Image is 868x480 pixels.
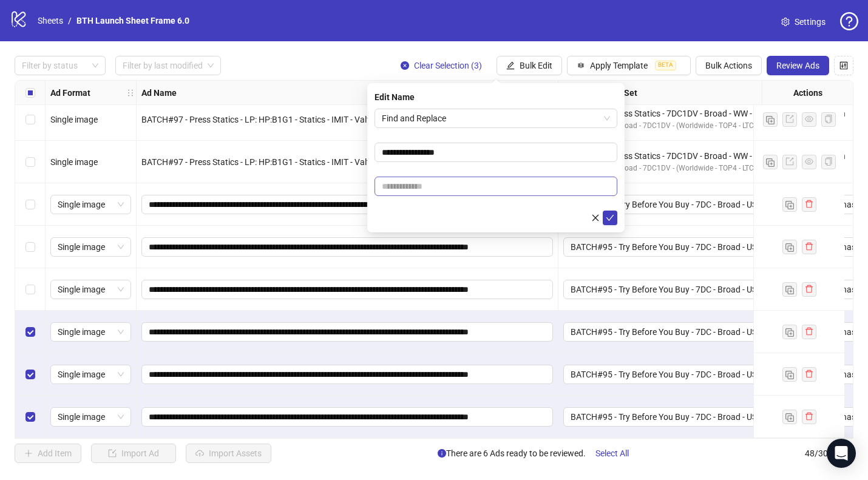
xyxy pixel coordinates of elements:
span: Single image [50,157,98,167]
div: Select row 45 [15,268,46,311]
span: There are 6 Ads ready to be reviewed. [438,444,639,463]
span: setting [781,18,790,26]
button: Duplicate [763,112,778,127]
button: Review Ads [767,56,829,75]
div: Select row 47 [15,353,46,396]
button: Add Item [15,444,81,463]
button: Bulk Actions [696,56,762,75]
div: Select all rows [15,81,46,105]
strong: Ad Name [141,86,177,100]
div: Select row 44 [15,226,46,268]
span: Bulk Edit [520,61,552,70]
strong: Ad Format [50,86,90,100]
div: Edit Name [375,90,617,104]
div: Select row 42 [15,141,46,183]
a: BTH Launch Sheet Frame 6.0 [74,14,192,27]
span: Find and Replace [382,109,610,127]
button: Select All [586,444,639,463]
button: Configure table settings [834,56,853,75]
span: BETA [655,61,676,70]
button: Duplicate [763,155,778,169]
span: Single image [58,280,124,299]
li: / [68,14,72,27]
span: export [785,157,794,166]
span: export [785,115,794,123]
span: holder [126,89,135,97]
span: Single image [50,115,98,124]
span: Single image [58,365,124,384]
span: edit [506,61,515,70]
span: Clear Selection (3) [414,61,482,70]
span: info-circle [438,449,446,458]
button: Duplicate [782,410,797,424]
button: Bulk Edit [497,56,562,75]
span: Single image [58,408,124,426]
span: check [606,214,614,222]
a: Sheets [35,14,66,27]
button: Duplicate [782,325,797,339]
span: BATCH#97 - Press Statics - LP: HP:B1G1 - Statics - IMIT - Valter - V2 - C#32, #62 - H#21, #58 [141,115,485,124]
span: close-circle [401,61,409,70]
span: Select All [595,448,629,458]
div: Resize Ad Name column [555,81,558,104]
div: Resize Ad Format column [133,81,136,104]
button: Duplicate [782,367,797,382]
span: Apply Template [590,61,648,70]
div: Select row 43 [15,183,46,226]
a: Settings [771,12,835,32]
span: question-circle [840,12,858,30]
span: Single image [58,195,124,214]
div: Select row 41 [15,98,46,141]
button: Clear Selection (3) [391,56,492,75]
button: Import Ad [91,444,176,463]
span: Settings [795,15,826,29]
span: Review Ads [776,61,819,70]
span: Single image [58,323,124,341]
strong: Actions [793,86,822,100]
div: Open Intercom Messenger [827,439,856,468]
span: Single image [58,238,124,256]
button: Apply TemplateBETA [567,56,691,75]
span: 48 / 300 items [805,447,853,460]
span: eye [805,157,813,166]
button: Import Assets [186,444,271,463]
span: holder [135,89,143,97]
div: Select row 48 [15,396,46,438]
button: Duplicate [782,197,797,212]
span: BATCH#97 - Press Statics - LP: HP:B1G1 - Statics - IMIT - Valter - V3 - C#32, #62 - H#21, #58 [141,157,485,167]
span: control [839,61,848,70]
button: Duplicate [782,282,797,297]
button: Duplicate [782,240,797,254]
span: eye [805,115,813,123]
span: close [591,214,600,222]
div: Select row 46 [15,311,46,353]
span: Bulk Actions [705,61,752,70]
